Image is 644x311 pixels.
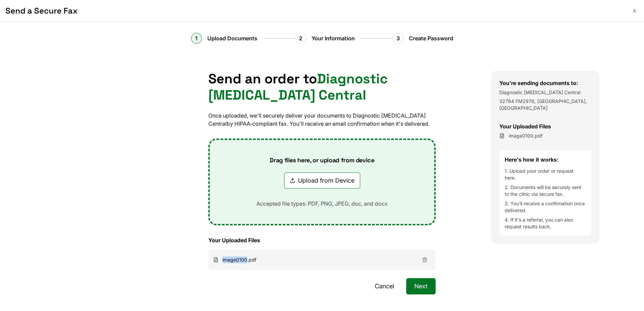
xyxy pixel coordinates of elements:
h1: Send a Secure Fax [5,5,625,16]
p: Once uploaded, we'll securely deliver your documents to Diagnostic [MEDICAL_DATA] Central by HIPA... [208,111,436,128]
h3: Your Uploaded Files [208,236,436,244]
h3: Your Uploaded Files [499,122,591,130]
button: Upload from Device [284,172,360,189]
li: 1. Upload your order or request here. [505,168,586,181]
span: Upload Documents [207,34,257,42]
p: Accepted file types: PDF, PNG, JPEG, doc, and docx [246,200,398,208]
span: Create Password [409,34,453,42]
h4: Here's how it works: [505,155,586,164]
li: 4. If it's a referral, you can also request results back. [505,216,586,230]
button: Cancel [367,278,402,294]
li: 2. Documents will be securely sent to the clinic via secure fax. [505,184,586,198]
div: 3 [393,33,404,44]
button: Next [406,278,436,294]
li: 3. You'll receive a confirmation once delivered. [505,200,586,214]
span: image0100.pdf [223,256,256,263]
button: Close [630,7,639,15]
span: Diagnostic [MEDICAL_DATA] Central [208,70,388,104]
p: 32784 FM2978, [GEOGRAPHIC_DATA], [GEOGRAPHIC_DATA] [499,98,591,111]
div: 2 [295,33,306,44]
h1: Send an order to [208,71,436,103]
div: 1 [191,33,202,44]
span: Your Information [312,34,355,42]
p: Drag files here, or upload from device [259,156,385,164]
p: Diagnostic [MEDICAL_DATA] Central [499,89,591,96]
h3: You're sending documents to: [499,79,591,87]
span: image0100.pdf [509,132,543,139]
